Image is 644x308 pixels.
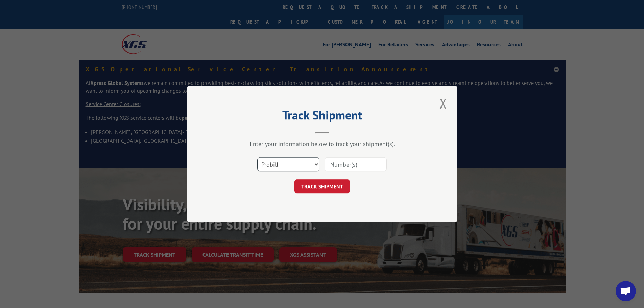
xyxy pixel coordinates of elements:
[325,157,387,171] input: Number(s)
[221,140,424,148] div: Enter your information below to track your shipment(s).
[294,179,350,193] button: TRACK SHIPMENT
[616,281,636,301] a: Open chat
[437,94,449,113] button: Close modal
[221,110,424,123] h2: Track Shipment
